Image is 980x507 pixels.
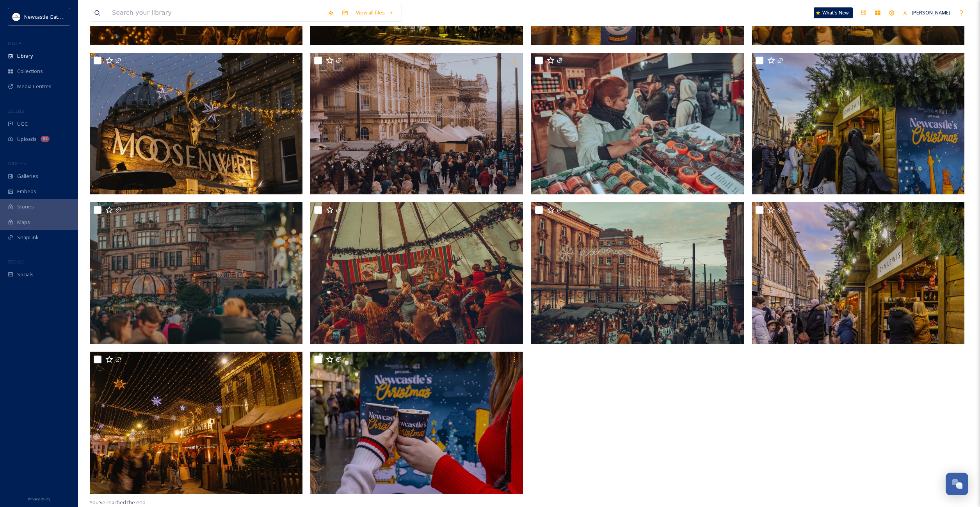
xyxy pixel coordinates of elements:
img: image-77.jpg [531,53,744,195]
a: View all files [352,5,398,20]
span: Privacy Policy [28,496,50,502]
span: Newcastle Gateshead Initiative [24,13,96,20]
div: 63 [41,136,50,142]
span: MEDIA [8,40,21,46]
span: UGC [17,120,28,128]
input: Search your library [108,4,324,21]
button: Open Chat [946,473,968,495]
span: Embeds [17,188,36,195]
a: [PERSON_NAME] [899,5,954,20]
span: Library [17,52,33,60]
span: Media Centres [17,83,52,90]
span: Socials [17,271,34,278]
span: You've reached the end [90,499,146,506]
span: COLLECT [8,108,25,114]
img: image-21.jpg [531,202,744,344]
span: [PERSON_NAME] [912,9,950,16]
img: image-74.jpg [90,202,302,344]
img: NE1 Xmas 24 074 - Copy.JPG [752,53,964,195]
span: SnapLink [17,234,39,241]
span: SOCIALS [8,259,23,265]
span: Stories [17,203,34,210]
img: DqD9wEUd_400x400.jpg [12,13,20,21]
img: NE1 Xmas 24 069.JPG [752,202,964,344]
img: NE1 Xmas 24 053.JPG [90,53,302,195]
img: NE1 Xmas 24 072.JPG [310,352,523,494]
a: Privacy Policy [28,494,50,503]
img: image-72.jpg [310,202,523,344]
span: Maps [17,219,30,226]
a: What's New [814,7,853,18]
span: Uploads [17,135,37,143]
img: image-157.jpg [310,53,523,195]
span: Galleries [17,173,38,180]
img: NE1 Xmas 24 063.JPG [90,352,302,494]
span: Collections [17,68,43,75]
span: WIDGETS [8,160,26,166]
